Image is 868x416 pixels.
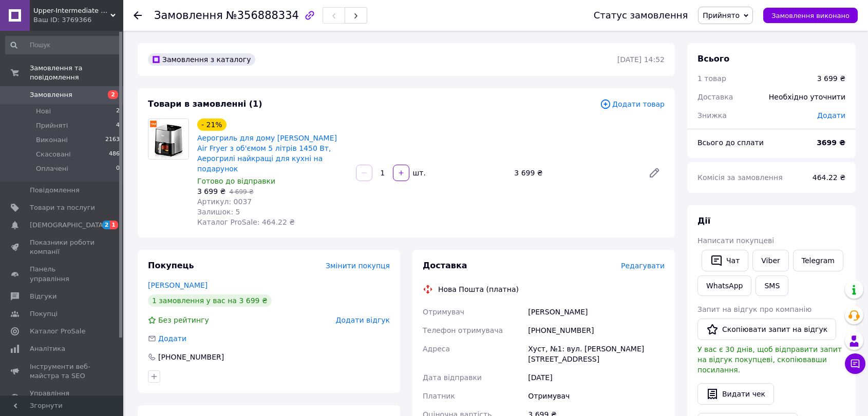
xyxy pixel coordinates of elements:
span: Панель управління [30,265,95,283]
span: Замовлення [154,9,223,22]
span: Доставка [423,261,467,270]
span: Каталог ProSale [30,327,85,336]
span: 2163 [105,135,120,145]
img: Аерогриль для дому Xiaomi MIUI Air Fryer з об'ємом 5 літрів 1450 Вт, Аерогрилі найкращі для кухні... [148,119,188,159]
span: №356888334 [226,9,299,22]
span: Телефон отримувача [423,326,503,334]
span: Скасовані [36,150,71,159]
span: Управління сайтом [30,389,95,407]
span: 1 товар [697,74,726,83]
span: 4 699 ₴ [229,188,253,195]
div: Хуст, №1: вул. [PERSON_NAME][STREET_ADDRESS] [526,340,667,368]
button: Чат з покупцем [845,353,865,374]
div: [PHONE_NUMBER] [157,352,225,362]
span: Оплачені [36,164,68,173]
span: Замовлення [30,90,72,100]
span: Каталог ProSale: 464.22 ₴ [197,218,295,226]
span: Змінити покупця [326,262,390,270]
button: Чат [702,250,748,271]
span: Комісія за замовлення [697,173,783,182]
span: Дії [697,216,710,226]
span: 4 [116,121,120,130]
button: SMS [756,275,788,296]
button: Замовлення виконано [763,8,858,23]
span: Отримувач [423,308,464,316]
span: Покупці [30,309,58,319]
span: Без рейтингу [158,316,209,324]
span: Артикул: 0037 [197,197,252,206]
span: Всього до сплати [697,138,764,147]
span: 1 [110,221,118,229]
span: Написати покупцеві [697,236,774,245]
span: Доставка [697,93,733,101]
span: Додати [817,111,845,120]
span: Готово до відправки [197,177,275,185]
span: 486 [109,150,120,159]
a: Viber [752,250,788,271]
div: [PHONE_NUMBER] [526,321,667,340]
span: Дата відправки [423,373,482,382]
div: [DATE] [526,368,667,387]
div: Необхідно уточнити [763,86,852,108]
span: Знижка [697,111,727,120]
span: У вас є 30 днів, щоб відправити запит на відгук покупцеві, скопіювавши посилання. [697,345,842,374]
span: Товари в замовленні (1) [148,99,262,109]
time: [DATE] 14:52 [617,55,665,64]
span: 464.22 ₴ [813,173,845,182]
span: Upper-Intermediate Store [33,6,110,15]
span: Замовлення виконано [771,12,850,19]
div: - 21% [197,118,227,131]
span: 0 [116,164,120,173]
div: 1 замовлення у вас на 3 699 ₴ [148,294,272,307]
div: 3 699 ₴ [817,73,845,84]
div: Отримувач [526,387,667,405]
div: 3 699 ₴ [510,166,640,180]
div: [PERSON_NAME] [526,303,667,321]
span: Платник [423,392,455,400]
span: Прийнято [703,11,740,19]
span: Додати відгук [336,316,390,324]
span: 2 [108,90,118,99]
span: Всього [697,54,729,64]
span: Аналітика [30,344,65,353]
span: 2 [102,221,110,229]
span: Виконані [36,135,68,145]
span: Показники роботи компанії [30,238,95,256]
span: Адреса [423,345,450,353]
span: Додати [158,334,186,343]
b: 3699 ₴ [817,138,845,147]
a: Редагувати [644,163,665,183]
a: WhatsApp [697,275,751,296]
span: Нові [36,107,51,116]
a: Аерогриль для дому [PERSON_NAME] Air Fryer з об'ємом 5 літрів 1450 Вт, Аерогрилі найкращі для кух... [197,134,337,173]
span: Запит на відгук про компанію [697,305,812,313]
span: Залишок: 5 [197,208,240,216]
span: Замовлення та повідомлення [30,64,123,82]
span: Відгуки [30,292,56,301]
span: Редагувати [621,262,665,270]
span: Інструменти веб-майстра та SEO [30,362,95,381]
span: 3 699 ₴ [197,187,225,195]
button: Скопіювати запит на відгук [697,319,836,340]
div: Нова Пошта (платна) [436,284,521,294]
span: 2 [116,107,120,116]
div: Замовлення з каталогу [148,53,255,66]
div: Повернутися назад [134,10,142,21]
span: Додати товар [600,98,665,110]
span: [DEMOGRAPHIC_DATA] [30,221,106,230]
input: Пошук [5,36,121,54]
a: [PERSON_NAME] [148,281,207,289]
span: Товари та послуги [30,203,95,212]
span: Повідомлення [30,186,80,195]
button: Видати чек [697,383,774,405]
div: Статус замовлення [594,10,688,21]
span: Покупець [148,261,194,270]
div: шт. [410,168,427,178]
a: Telegram [793,250,843,271]
div: Ваш ID: 3769366 [33,15,123,25]
span: Прийняті [36,121,68,130]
